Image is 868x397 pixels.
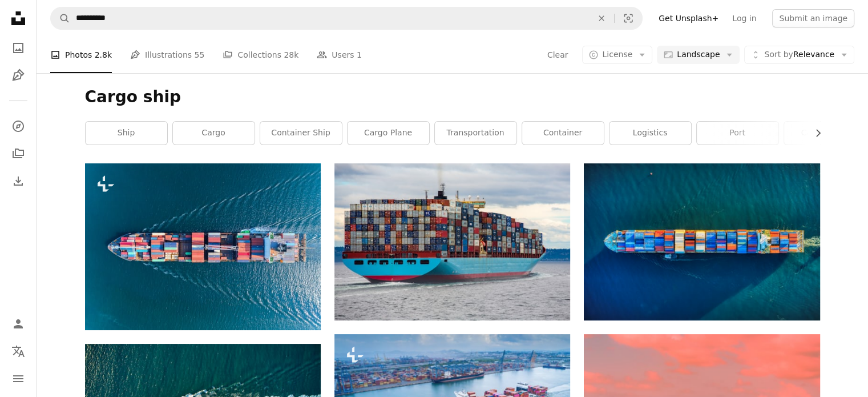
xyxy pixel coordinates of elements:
a: cargo truck [784,122,866,145]
button: Sort byRelevance [744,46,854,64]
a: Illustrations 55 [130,37,204,73]
a: container [522,122,604,145]
a: Get Unsplash+ [652,9,725,27]
span: License [602,50,632,59]
button: Search Unsplash [51,7,70,29]
button: License [582,46,652,64]
span: 1 [357,49,362,61]
a: Aerial top view container ship with crane bridge for load container, logistics import export, shi... [85,241,321,251]
a: aerial view of boat on water [584,236,819,247]
button: Visual search [615,7,642,29]
a: Collections [7,142,30,165]
a: container ship [260,122,342,145]
a: Log in / Sign up [7,312,30,335]
a: port [697,122,778,145]
span: 55 [195,49,205,61]
img: aerial view of boat on water [584,163,819,320]
span: Sort by [764,50,793,59]
button: scroll list to the right [808,122,820,145]
a: transportation [435,122,516,145]
button: Language [7,340,30,363]
button: Landscape [657,46,740,64]
h1: Cargo ship [85,87,820,107]
form: Find visuals sitewide [50,7,643,30]
a: cargo [173,122,255,145]
a: logistics [609,122,691,145]
span: Landscape [677,49,720,61]
button: Submit an image [772,9,854,27]
a: Download History [7,170,30,193]
button: Clear [589,7,614,29]
img: blue and red cargo ship on sea during daytime [334,163,570,320]
a: Photos [7,37,30,59]
a: cargo plane [348,122,429,145]
a: ship [86,122,167,145]
a: Log in [725,9,763,27]
button: Menu [7,367,30,390]
a: Illustrations [7,64,30,87]
span: 28k [284,49,298,61]
img: Aerial top view container ship with crane bridge for load container, logistics import export, shi... [85,163,321,330]
button: Clear [547,46,569,64]
span: Relevance [764,49,834,61]
a: blue and red cargo ship on sea during daytime [334,236,570,247]
a: Explore [7,115,30,138]
a: Users 1 [317,37,362,73]
a: Home — Unsplash [7,7,30,32]
a: Collections 28k [223,37,298,73]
